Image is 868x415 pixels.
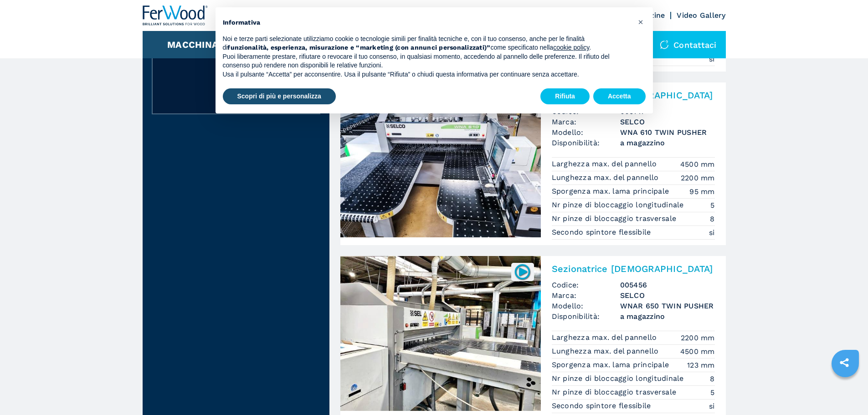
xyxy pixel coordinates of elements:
em: si [709,54,715,64]
img: 005456 [514,263,531,281]
em: si [709,227,715,238]
span: a magazzino [620,311,715,322]
em: 4500 mm [680,346,715,357]
span: Modello: [552,301,620,311]
span: Codice: [552,280,620,290]
h3: WNA 610 TWIN PUSHER [620,127,715,138]
p: Sporgenza max. lama principale [552,186,672,196]
p: Usa il pulsante “Accetta” per acconsentire. Usa il pulsante “Rifiuta” o chiudi questa informativa... [223,70,631,79]
img: Contattaci [660,40,669,49]
a: Chiedi una valutazione [152,82,320,115]
em: 2200 mm [681,333,715,343]
img: Sezionatrice angolare SELCO WNAR 650 TWIN PUSHER [340,256,541,411]
p: Nr pinze di bloccaggio trasversale [552,387,679,397]
p: Noi e terze parti selezionate utilizziamo cookie o tecnologie simili per finalità tecniche e, con... [223,35,631,52]
em: 123 mm [687,360,715,370]
em: 4500 mm [680,159,715,169]
p: Lunghezza max. del pannello [552,346,661,356]
button: Chiudi questa informativa [634,15,648,29]
button: Scopri di più e personalizza [223,88,336,105]
button: Rifiuta [540,88,590,105]
h3: WNAR 650 TWIN PUSHER [620,301,715,311]
span: Disponibilità: [552,138,620,148]
p: Nr pinze di bloccaggio trasversale [552,214,679,224]
em: 8 [710,374,714,384]
p: Larghezza max. del pannello [552,159,659,169]
div: Contattaci [651,31,726,58]
strong: funzionalità, esperienza, misurazione e “marketing (con annunci personalizzati)” [227,44,490,51]
em: 8 [710,214,714,224]
h2: Informativa [223,18,631,27]
h3: SELCO [620,117,715,127]
button: Macchinari [167,39,228,50]
a: Sezionatrice angolare SELCO WNA 610 TWIN PUSHER005711Sezionatrice [DEMOGRAPHIC_DATA]Codice:005711... [340,82,726,245]
em: si [709,401,715,411]
img: Ferwood [143,5,208,26]
h2: Sezionatrice [DEMOGRAPHIC_DATA] [552,263,715,274]
span: Disponibilità: [552,311,620,322]
a: cookie policy [553,44,589,51]
h3: 005456 [620,280,715,290]
p: Puoi liberamente prestare, rifiutare o revocare il tuo consenso, in qualsiasi momento, accedendo ... [223,52,631,70]
span: Modello: [552,127,620,138]
a: sharethis [833,351,856,374]
p: Secondo spintore flessibile [552,401,653,411]
a: Video Gallery [677,11,725,20]
em: 5 [710,200,714,210]
span: Marca: [552,290,620,301]
h3: SELCO [620,290,715,301]
p: Nr pinze di bloccaggio longitudinale [552,374,686,384]
em: 2200 mm [681,173,715,183]
em: 5 [710,387,714,398]
p: Larghezza max. del pannello [552,333,659,343]
img: Sezionatrice angolare SELCO WNA 610 TWIN PUSHER [340,82,541,237]
span: × [638,16,643,27]
h3: 005711 [620,106,715,117]
span: Marca: [552,117,620,127]
p: Sporgenza max. lama principale [552,360,672,370]
p: Nr pinze di bloccaggio longitudinale [552,200,686,210]
p: Secondo spintore flessibile [552,227,653,237]
p: Lunghezza max. del pannello [552,173,661,183]
iframe: Chat [829,374,861,408]
span: a magazzino [620,138,715,148]
em: 95 mm [689,186,714,197]
button: Accetta [593,88,646,105]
